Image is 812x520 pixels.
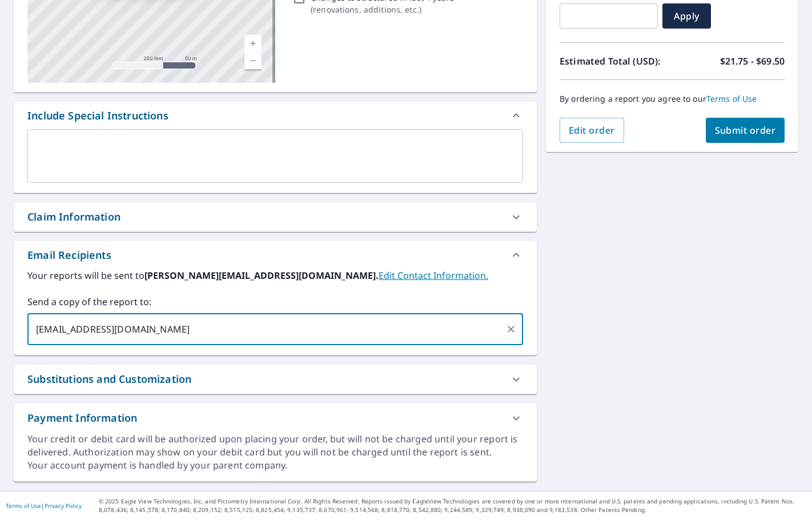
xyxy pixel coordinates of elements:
[144,269,379,282] b: [PERSON_NAME][EMAIL_ADDRESS][DOMAIN_NAME].
[311,3,454,15] p: ( renovations, additions, etc. )
[27,269,523,282] label: Your reports will be sent to
[244,35,262,52] a: Current Level 17, Zoom In
[27,371,191,387] div: Substitutions and Customization
[706,93,757,104] a: Terms of Use
[503,321,519,337] button: Clear
[27,209,120,225] div: Claim Information
[720,54,785,68] p: $21.75 - $69.50
[45,502,82,510] a: Privacy Policy
[27,410,137,426] div: Payment Information
[706,118,785,143] button: Submit order
[14,102,537,129] div: Include Special Instructions
[672,10,702,22] span: Apply
[99,497,806,514] p: © 2025 Eagle View Technologies, Inc. and Pictometry International Corp. All Rights Reserved. Repo...
[27,433,523,459] div: Your credit or debit card will be authorized upon placing your order, but will not be charged unt...
[379,269,488,282] a: EditContactInfo
[662,3,711,29] button: Apply
[6,502,82,509] p: |
[14,241,537,269] div: Email Recipients
[14,202,537,231] div: Claim Information
[569,124,615,137] span: Edit order
[715,124,776,137] span: Submit order
[27,459,523,472] div: Your account payment is handled by your parent company.
[14,365,537,394] div: Substitutions and Customization
[27,295,523,309] label: Send a copy of the report to:
[560,54,672,68] p: Estimated Total (USD):
[560,94,785,104] p: By ordering a report you agree to our
[560,118,624,143] button: Edit order
[6,502,41,510] a: Terms of Use
[27,108,168,123] div: Include Special Instructions
[14,403,537,433] div: Payment Information
[244,52,262,69] a: Current Level 17, Zoom Out
[27,247,111,263] div: Email Recipients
